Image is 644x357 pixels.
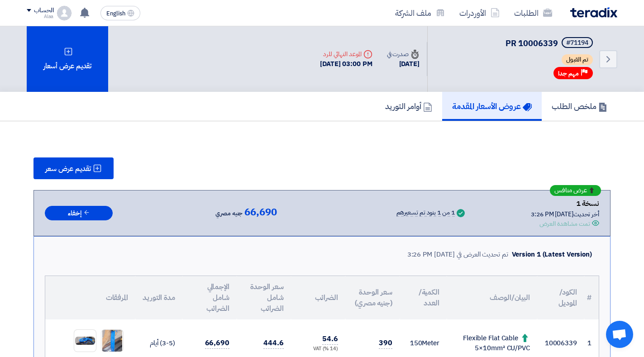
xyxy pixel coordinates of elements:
div: Version 1 (Latest Version) [512,249,592,260]
span: تقديم عرض سعر [45,165,91,172]
span: عرض منافس [554,187,587,194]
div: 1 من 1 بنود تم تسعيرهم [396,209,455,217]
div: صدرت في [387,49,420,59]
button: إخفاء [45,206,113,221]
a: ملف الشركة [388,2,452,24]
th: سعر الوحدة (جنيه مصري) [345,276,400,319]
div: تمت مشاهدة العرض [539,219,590,228]
span: English [106,10,125,17]
button: تقديم عرض سعر [33,157,114,179]
h5: ملخص الطلب [552,101,607,111]
div: الموعد النهائي للرد [320,49,372,59]
img: Teradix logo [570,7,617,18]
div: [DATE] [387,59,420,69]
div: #71194 [566,40,588,46]
h5: PR 10006339 [506,37,595,50]
a: الطلبات [507,2,559,24]
h5: عروض الأسعار المقدمة [452,101,532,111]
th: المرفقات [45,276,135,319]
a: الأوردرات [452,2,507,24]
span: 66,690 [205,338,229,349]
span: 390 [379,338,392,349]
span: 54.6 [322,333,338,345]
button: English [100,6,140,20]
span: PR 10006339 [506,37,558,49]
div: أخر تحديث [DATE] 3:26 PM [531,209,599,219]
div: تم تحديث العرض في [DATE] 3:26 PM [407,249,508,260]
span: جنيه مصري [215,208,243,219]
img: profile_test.png [57,6,72,20]
th: # [584,276,599,319]
a: عروض الأسعار المقدمة [442,92,542,121]
img: ffdabbc_1756560402981.jpeg [74,336,96,345]
span: 444.6 [263,338,284,349]
div: [DATE] 03:00 PM [320,59,372,69]
span: تم القبول [562,54,593,65]
div: Open chat [606,321,633,348]
div: Alaa [27,14,53,19]
th: الكود/الموديل [537,276,584,319]
div: (14 %) VAT [298,345,338,353]
div: نسخة 1 [531,198,599,209]
div: الحساب [34,7,53,14]
div: Flexible Flat Cable 5×10mm² CU/PVC [454,333,530,353]
th: مدة التوريد [135,276,182,319]
th: الضرائب [291,276,345,319]
th: الكمية/العدد [400,276,447,319]
th: سعر الوحدة شامل الضرائب [237,276,291,319]
a: أوامر التوريد [375,92,442,121]
h5: أوامر التوريد [385,101,432,111]
span: 66,690 [244,207,277,218]
span: 150 [410,338,422,348]
div: تقديم عرض أسعار [27,26,108,92]
th: البيان/الوصف [447,276,537,319]
a: ملخص الطلب [542,92,617,121]
th: الإجمالي شامل الضرائب [182,276,237,319]
span: مهم جدا [558,69,579,78]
